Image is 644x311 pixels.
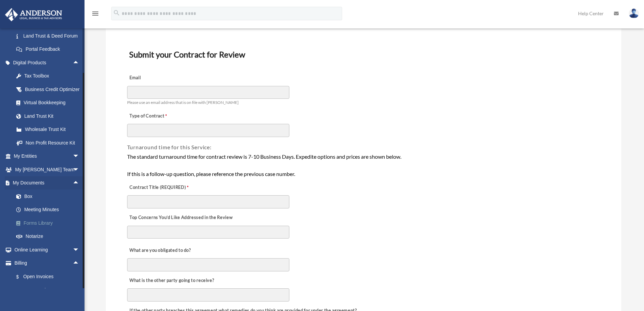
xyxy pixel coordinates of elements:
label: Email [127,73,195,83]
a: My [PERSON_NAME] Teamarrow_drop_down [5,163,90,176]
div: The standard turnaround time for contract review is 7-10 Business Days. Expedite options and pric... [127,152,600,178]
a: menu [91,12,99,18]
a: Portal Feedback [9,43,90,56]
img: Anderson Advisors Platinum Portal [3,8,64,21]
label: What are you obligated to do? [127,246,195,255]
img: User Pic [629,8,639,18]
label: Top Concerns You’d Like Addressed in the Review [127,213,235,222]
span: arrow_drop_up [73,257,86,270]
div: Business Credit Optimizer [24,85,81,94]
span: arrow_drop_down [73,150,86,163]
div: Wholesale Trust Kit [24,125,81,134]
span: Please use an email address that is on file with [PERSON_NAME] [127,100,239,105]
a: Box [9,190,90,203]
div: Tax Toolbox [24,72,81,80]
a: Forms Library [9,216,90,230]
span: arrow_drop_down [73,243,86,257]
a: Wholesale Trust Kit [9,123,90,136]
a: Virtual Bookkeeping [9,96,90,110]
a: $Open Invoices [9,270,90,284]
span: arrow_drop_up [73,176,86,190]
a: Land Trust & Deed Forum [9,29,90,43]
a: Land Trust Kit [9,109,90,123]
a: Meeting Minutes [9,203,90,217]
a: Digital Productsarrow_drop_up [5,56,90,69]
a: Business Credit Optimizer [9,83,90,96]
a: My Entitiesarrow_drop_down [5,150,90,163]
a: Notarize [9,230,90,243]
a: Online Learningarrow_drop_down [5,243,90,257]
span: $ [20,273,23,281]
i: search [113,9,120,17]
span: Turnaround time for this Service: [127,144,212,150]
a: Non Profit Resource Kit [9,136,90,150]
a: My Documentsarrow_drop_up [5,176,90,190]
span: arrow_drop_up [73,56,86,70]
label: Type of Contract [127,111,195,121]
span: arrow_drop_down [73,163,86,177]
i: menu [91,9,99,18]
label: What is the other party going to receive? [127,276,216,285]
div: Virtual Bookkeeping [24,98,81,107]
div: Land Trust Kit [24,112,81,120]
label: Contract Title (REQUIRED) [127,183,195,192]
h3: Submit your Contract for Review [126,47,601,62]
a: Tax Toolbox [9,69,90,83]
a: Billingarrow_drop_up [5,257,90,270]
a: Past Invoices [9,284,90,297]
div: Non Profit Resource Kit [24,139,81,147]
